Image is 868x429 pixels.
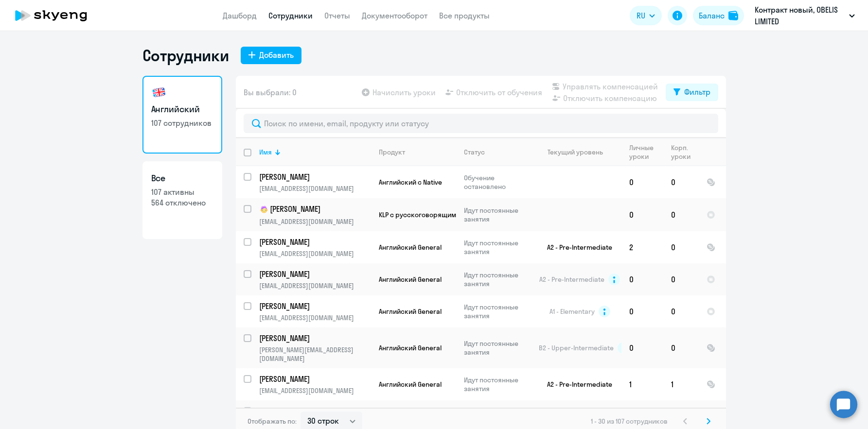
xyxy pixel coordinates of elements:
[259,374,369,384] p: [PERSON_NAME]
[684,86,710,98] div: Фильтр
[259,172,369,182] p: [PERSON_NAME]
[591,417,668,426] span: 1 - 30 из 107 сотрудников
[151,187,213,197] p: 107 активны
[663,263,699,295] td: 0
[259,333,371,343] a: [PERSON_NAME]
[151,197,213,208] p: 564 отключено
[259,217,371,226] p: [EMAIL_ADDRESS][DOMAIN_NAME]
[464,271,531,288] p: Идут постоянные занятия
[637,10,645,21] span: RU
[464,303,531,320] p: Идут постоянные занятия
[663,231,699,263] td: 0
[259,333,369,343] p: [PERSON_NAME]
[244,114,718,133] input: Поиск по имени, email, продукту или статусу
[259,204,371,215] a: child[PERSON_NAME]
[549,307,595,316] span: A1 - Elementary
[241,47,301,64] button: Добавить
[362,11,427,20] a: Документооборот
[259,269,369,279] p: [PERSON_NAME]
[663,295,699,327] td: 0
[259,301,371,311] a: [PERSON_NAME]
[324,11,350,20] a: Отчеты
[663,166,699,198] td: 0
[663,368,699,400] td: 1
[142,46,229,65] h1: Сотрудники
[259,345,371,363] p: [PERSON_NAME][EMAIL_ADDRESS][DOMAIN_NAME]
[259,237,369,247] p: [PERSON_NAME]
[531,368,621,400] td: A2 - Pre-Intermediate
[244,86,297,98] span: Вы выбрали: 0
[259,172,371,182] a: [PERSON_NAME]
[663,327,699,368] td: 0
[621,263,663,295] td: 0
[531,231,621,263] td: A2 - Pre-Intermediate
[379,343,442,352] span: Английский General
[259,237,371,247] a: [PERSON_NAME]
[259,184,371,193] p: [EMAIL_ADDRESS][DOMAIN_NAME]
[548,148,603,156] div: Текущий уровень
[259,148,371,156] div: Имя
[259,406,369,416] p: [PERSON_NAME]
[379,275,442,284] span: Английский General
[439,11,490,20] a: Все продукты
[151,103,213,116] h3: Английский
[750,4,860,27] button: Контракт новый, OBELIS LIMITED
[464,239,531,256] p: Идут постоянные занятия
[379,243,442,252] span: Английский General
[693,6,744,25] button: Балансbalance
[259,204,369,215] p: [PERSON_NAME]
[379,307,442,316] span: Английский General
[259,49,294,61] div: Добавить
[259,205,269,214] img: child
[151,85,167,100] img: english
[621,295,663,327] td: 0
[259,386,371,395] p: [EMAIL_ADDRESS][DOMAIN_NAME]
[621,198,663,231] td: 0
[151,118,213,128] p: 107 сотрудников
[259,374,371,384] a: [PERSON_NAME]
[464,173,531,191] p: Обучение остановлено
[142,161,222,239] a: Все107 активны564 отключено
[539,343,614,352] span: B2 - Upper-Intermediate
[248,417,297,426] span: Отображать по:
[142,76,222,154] a: Английский107 сотрудников
[539,148,621,156] div: Текущий уровень
[259,281,371,290] p: [EMAIL_ADDRESS][DOMAIN_NAME]
[629,143,663,161] div: Личные уроки
[259,148,272,156] div: Имя
[259,301,369,311] p: [PERSON_NAME]
[379,210,513,219] span: KLP с русскоговорящим преподавателем
[464,206,531,223] p: Идут постоянные занятия
[259,249,371,258] p: [EMAIL_ADDRESS][DOMAIN_NAME]
[699,10,725,21] div: Баланс
[663,198,699,231] td: 0
[259,269,371,279] a: [PERSON_NAME]
[671,143,698,161] div: Корп. уроки
[666,84,718,101] button: Фильтр
[464,339,531,357] p: Идут постоянные занятия
[621,231,663,263] td: 2
[379,178,442,187] span: Английский с Native
[621,327,663,368] td: 0
[259,313,371,322] p: [EMAIL_ADDRESS][DOMAIN_NAME]
[728,11,738,20] img: balance
[379,380,442,389] span: Английский General
[621,368,663,400] td: 1
[151,172,213,185] h3: Все
[755,4,845,27] p: Контракт новый, OBELIS LIMITED
[621,166,663,198] td: 0
[630,6,662,25] button: RU
[268,11,313,20] a: Сотрудники
[379,148,405,156] div: Продукт
[464,148,485,156] div: Статус
[223,11,257,20] a: Дашборд
[259,406,371,416] a: [PERSON_NAME]
[539,275,604,284] span: A2 - Pre-Intermediate
[464,376,531,393] p: Идут постоянные занятия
